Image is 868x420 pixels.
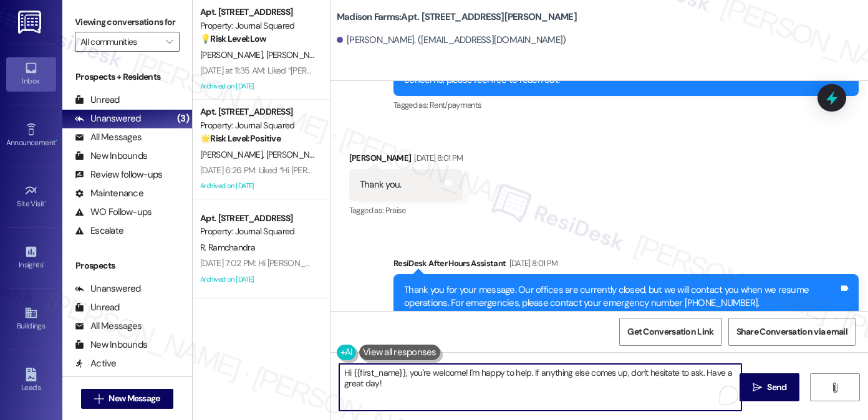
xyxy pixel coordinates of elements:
span: [PERSON_NAME] [266,49,332,60]
i:  [753,383,762,393]
div: [DATE] 6:26 PM: Liked “Hi [PERSON_NAME] and [PERSON_NAME]! Starting [DATE]…” [200,165,498,176]
a: Insights • [6,241,56,275]
div: Unanswered [75,282,141,295]
span: R. Ramchandra [200,242,255,253]
div: Thank you. [360,178,402,191]
i:  [166,37,173,47]
div: Tagged as: [349,201,463,219]
span: [PERSON_NAME] [266,149,328,160]
div: Prospects [62,259,192,272]
div: Archived on [DATE] [199,79,317,94]
button: New Message [81,389,173,409]
a: Buildings [6,302,56,336]
div: Property: Journal Squared [200,19,316,32]
span: • [45,198,47,206]
span: [PERSON_NAME] [200,149,266,160]
div: Tagged as: [393,96,859,114]
div: ResiDesk After Hours Assistant [393,257,859,274]
i:  [830,383,839,393]
span: Praise [385,205,406,216]
span: [PERSON_NAME] [200,49,266,60]
label: Viewing conversations for [75,12,180,32]
span: • [55,136,57,145]
div: All Messages [75,131,142,144]
div: Escalate [75,224,123,237]
button: Get Conversation Link [619,318,721,346]
div: Maintenance [75,187,143,200]
span: • [43,259,45,267]
i:  [94,394,104,404]
div: Archived on [DATE] [199,272,317,287]
span: Send [767,381,786,394]
b: Madison Farms: Apt. [STREET_ADDRESS][PERSON_NAME] [337,11,577,24]
a: Site Visit • [6,180,56,214]
button: Send [740,373,800,401]
div: All Messages [75,320,142,333]
div: WO Follow-ups [75,206,152,219]
div: [PERSON_NAME]. ([EMAIL_ADDRESS][DOMAIN_NAME]) [337,34,566,47]
div: Apt. [STREET_ADDRESS] [200,212,316,225]
div: Property: Journal Squared [200,119,316,132]
div: Review follow-ups [75,168,162,181]
img: ResiDesk Logo [18,11,44,34]
input: All communities [80,32,160,52]
div: Apt. [STREET_ADDRESS] [200,105,316,118]
div: New Inbounds [75,338,147,351]
div: Archived on [DATE] [199,178,317,194]
div: [DATE] 8:01 PM [411,151,463,165]
div: Thank you for your message. Our offices are currently closed, but we will contact you when we res... [404,284,839,310]
div: [DATE] 8:01 PM [506,257,558,270]
div: Active [75,357,117,370]
div: [PERSON_NAME] [349,151,463,169]
strong: 💡 Risk Level: Low [200,33,266,44]
div: New Inbounds [75,150,147,163]
span: New Message [109,392,160,405]
div: Prospects + Residents [62,70,192,84]
textarea: To enrich screen reader interactions, please activate Accessibility in Grammarly extension settings [339,364,741,411]
div: (3) [174,109,192,128]
strong: 🌟 Risk Level: Positive [200,133,281,144]
div: Unanswered [75,112,141,125]
div: Property: Journal Squared [200,225,316,238]
div: Follow Ups [75,376,132,389]
span: Get Conversation Link [627,325,713,338]
div: Apt. [STREET_ADDRESS] [200,6,316,19]
a: Leads [6,364,56,398]
div: Unread [75,301,120,314]
span: Share Conversation via email [736,325,847,338]
span: Rent/payments [430,100,482,110]
div: Unread [75,93,120,107]
button: Share Conversation via email [728,318,856,346]
a: Inbox [6,57,56,91]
